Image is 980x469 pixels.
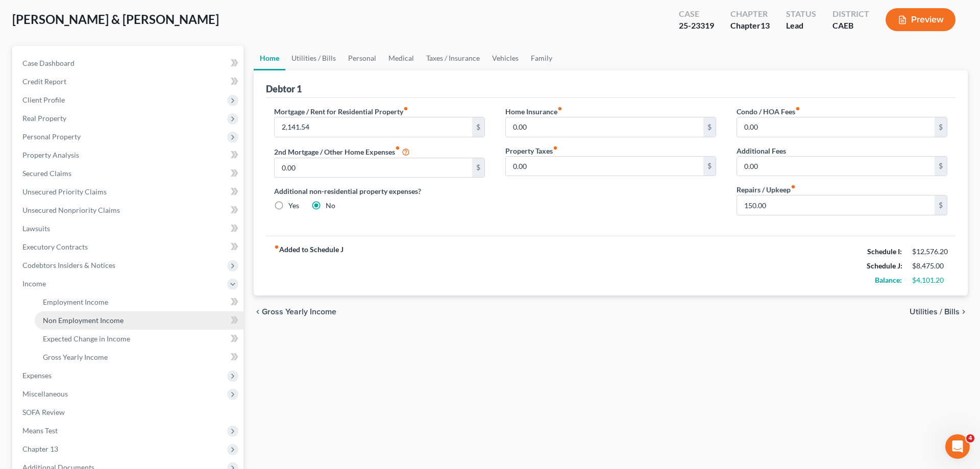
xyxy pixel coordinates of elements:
[737,157,935,176] input: --
[22,151,79,159] span: Property Analysis
[22,389,68,398] span: Miscellaneous
[730,8,770,20] div: Chapter
[912,261,947,271] div: $8,475.00
[254,308,262,316] i: chevron_left
[506,157,703,176] input: --
[22,426,58,435] span: Means Test
[274,145,410,158] label: 2nd Mortgage / Other Home Expenses
[274,186,485,196] label: Additional non-residential property expenses?
[266,83,302,95] div: Debtor 1
[22,132,81,141] span: Personal Property
[791,184,796,189] i: fiber_manual_record
[22,206,120,214] span: Unsecured Nonpriority Claims
[505,106,562,117] label: Home Insurance
[966,434,974,442] span: 4
[679,8,714,20] div: Case
[703,117,716,137] div: $
[505,145,558,156] label: Property Taxes
[342,46,382,70] a: Personal
[832,8,869,20] div: District
[254,46,285,70] a: Home
[553,145,558,151] i: fiber_manual_record
[22,224,50,233] span: Lawsuits
[737,117,935,137] input: --
[786,8,816,20] div: Status
[22,279,46,288] span: Income
[960,308,968,316] i: chevron_right
[832,20,869,32] div: CAEB
[737,145,786,156] label: Additional Fees
[703,157,716,176] div: $
[43,316,124,325] span: Non Employment Income
[14,54,243,72] a: Case Dashboard
[14,238,243,256] a: Executory Contracts
[737,184,796,195] label: Repairs / Upkeep
[22,95,65,104] span: Client Profile
[730,20,770,32] div: Chapter
[22,445,58,453] span: Chapter 13
[35,293,243,311] a: Employment Income
[14,403,243,422] a: SOFA Review
[737,195,935,215] input: --
[910,308,968,316] button: Utilities / Bills chevron_right
[14,146,243,164] a: Property Analysis
[22,59,75,67] span: Case Dashboard
[935,117,947,137] div: $
[382,46,420,70] a: Medical
[274,244,279,250] i: fiber_manual_record
[274,244,344,287] strong: Added to Schedule J
[867,247,902,256] strong: Schedule I:
[326,201,335,211] label: No
[35,348,243,366] a: Gross Yearly Income
[557,106,562,111] i: fiber_manual_record
[912,246,947,257] div: $12,576.20
[14,219,243,238] a: Lawsuits
[12,12,219,27] span: [PERSON_NAME] & [PERSON_NAME]
[506,117,703,137] input: --
[22,114,66,122] span: Real Property
[275,117,472,137] input: --
[761,20,770,30] span: 13
[935,157,947,176] div: $
[472,117,484,137] div: $
[43,353,108,361] span: Gross Yearly Income
[945,434,970,459] iframe: Intercom live chat
[867,261,902,270] strong: Schedule J:
[262,308,336,316] span: Gross Yearly Income
[22,408,65,416] span: SOFA Review
[22,242,88,251] span: Executory Contracts
[886,8,955,31] button: Preview
[22,77,66,86] span: Credit Report
[35,311,243,330] a: Non Employment Income
[285,46,342,70] a: Utilities / Bills
[275,158,472,178] input: --
[679,20,714,32] div: 25-23319
[288,201,299,211] label: Yes
[875,276,902,284] strong: Balance:
[420,46,486,70] a: Taxes / Insurance
[472,158,484,178] div: $
[14,164,243,183] a: Secured Claims
[525,46,558,70] a: Family
[910,308,960,316] span: Utilities / Bills
[486,46,525,70] a: Vehicles
[737,106,800,117] label: Condo / HOA Fees
[35,330,243,348] a: Expected Change in Income
[254,308,336,316] button: chevron_left Gross Yearly Income
[912,275,947,285] div: $4,101.20
[403,106,408,111] i: fiber_manual_record
[935,195,947,215] div: $
[22,371,52,380] span: Expenses
[43,334,130,343] span: Expected Change in Income
[14,201,243,219] a: Unsecured Nonpriority Claims
[43,298,108,306] span: Employment Income
[22,187,107,196] span: Unsecured Priority Claims
[14,72,243,91] a: Credit Report
[795,106,800,111] i: fiber_manual_record
[22,261,115,269] span: Codebtors Insiders & Notices
[274,106,408,117] label: Mortgage / Rent for Residential Property
[14,183,243,201] a: Unsecured Priority Claims
[22,169,71,178] span: Secured Claims
[786,20,816,32] div: Lead
[395,145,400,151] i: fiber_manual_record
